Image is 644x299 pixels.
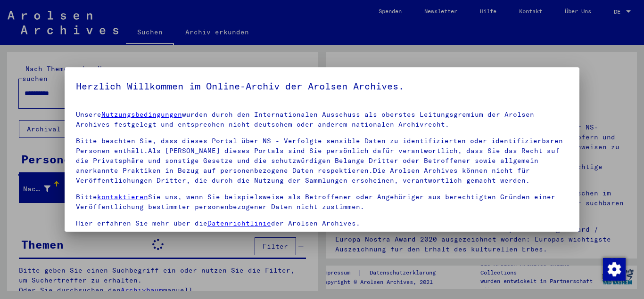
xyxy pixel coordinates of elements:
[76,136,569,186] p: Bitte beachten Sie, dass dieses Portal über NS - Verfolgte sensible Daten zu identifizierten oder...
[76,110,569,129] p: Unsere wurden durch den Internationalen Ausschuss als oberstes Leitungsgremium der Arolsen Archiv...
[603,258,626,281] img: Zustimmung ändern
[76,192,569,212] p: Bitte Sie uns, wenn Sie beispielsweise als Betroffener oder Angehöriger aus berechtigten Gründen ...
[207,219,271,227] a: Datenrichtlinie
[76,79,569,94] h5: Herzlich Willkommen im Online-Archiv der Arolsen Archives.
[97,193,148,201] a: kontaktieren
[101,110,182,119] a: Nutzungsbedingungen
[76,218,569,228] p: Hier erfahren Sie mehr über die der Arolsen Archives.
